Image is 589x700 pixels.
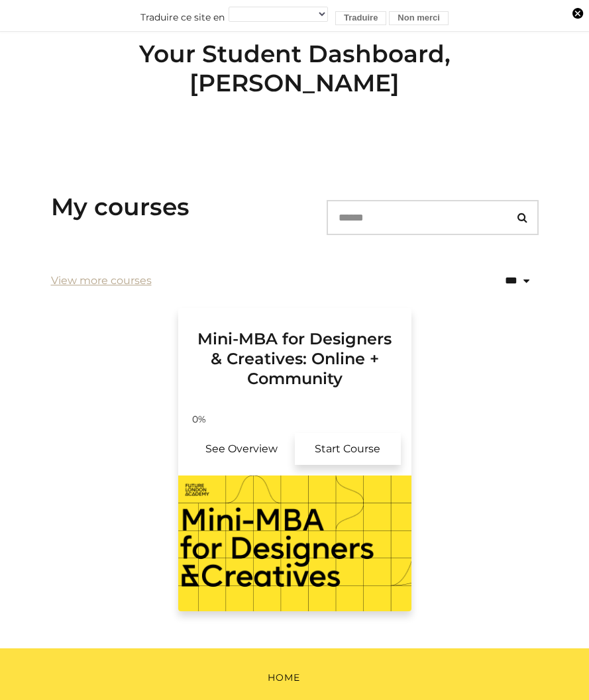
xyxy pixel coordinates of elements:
form: Traduire ce site en [13,6,576,25]
button: Traduire [335,11,386,25]
span: 0% [184,413,215,426]
a: Mini-MBA for Designers & Creatives: Online + Community: Resume Course [295,433,401,465]
a: Mini-MBA for Designers & Creatives: Online + Community: See Overview [189,433,295,465]
h3: Mini-MBA for Designers & Creatives: Online + Community [194,308,396,389]
a: Home [268,671,300,685]
select: status [447,264,539,297]
button: Non merci [389,11,449,25]
a: Mini-MBA for Designers & Creatives: Online + Community [178,308,411,405]
h2: Your Student Dashboard, [PERSON_NAME] [51,40,539,97]
h3: My courses [51,193,189,221]
a: View more courses [51,273,152,289]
